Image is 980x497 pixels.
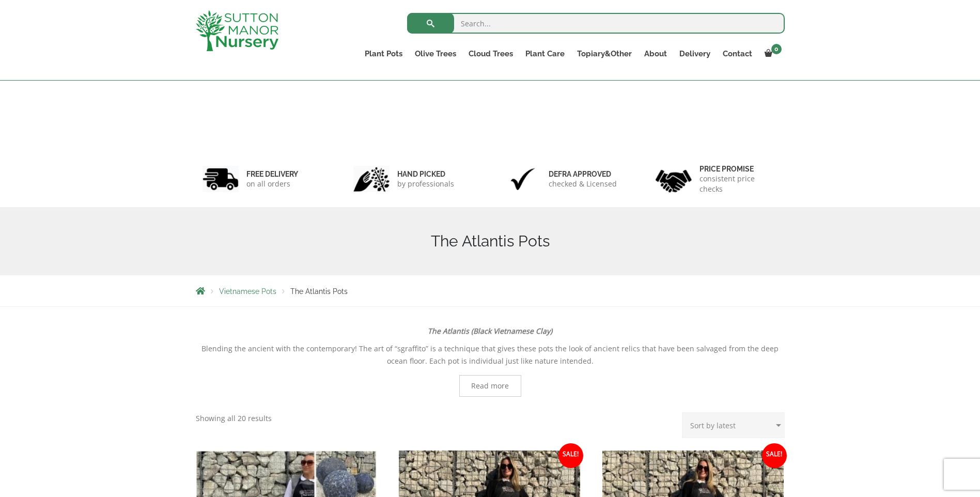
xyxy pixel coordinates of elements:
img: 4.jpg [656,163,692,195]
input: Search... [407,13,785,34]
span: Sale! [558,443,583,468]
p: by professionals [397,179,454,189]
a: Delivery [673,46,717,61]
h6: FREE DELIVERY [246,169,298,179]
p: Showing all 20 results [196,412,272,425]
a: Plant Pots [359,46,409,61]
a: Vietnamese Pots [219,287,276,296]
h6: Defra approved [549,169,617,179]
a: About [638,46,673,61]
p: consistent price checks [699,174,778,194]
img: 3.jpg [505,166,541,192]
img: 2.jpg [353,166,390,192]
p: checked & Licensed [549,179,617,189]
h1: The Atlantis Pots [196,232,785,251]
h6: hand picked [397,169,454,179]
select: Shop order [682,412,785,438]
a: Olive Trees [409,46,462,61]
a: Cloud Trees [462,46,519,61]
nav: Breadcrumbs [196,287,785,295]
img: 1.jpg [203,166,239,192]
p: Blending the ancient with the contemporary! The art of “sgraffito” is a technique that gives thes... [196,343,785,367]
a: Topiary&Other [571,46,638,61]
a: Contact [717,46,758,61]
span: Read more [471,382,509,390]
p: on all orders [246,179,298,189]
span: The Atlantis Pots [290,287,348,296]
h6: Price promise [699,164,778,174]
span: 0 [771,44,782,54]
strong: The Atlantis (Black Vietnamese Clay) [428,326,552,336]
img: logo [196,10,278,51]
a: Plant Care [519,46,571,61]
a: 0 [758,46,785,61]
span: Sale! [762,443,787,468]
